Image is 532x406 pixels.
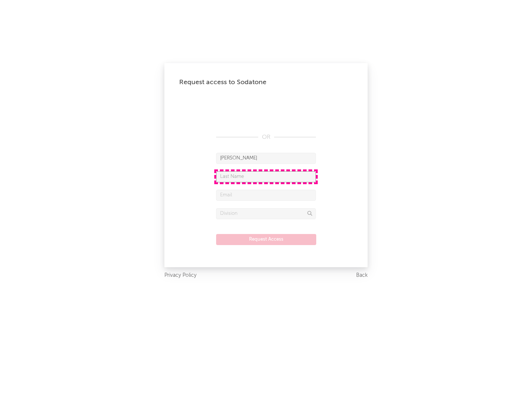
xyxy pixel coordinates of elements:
input: Division [216,208,316,219]
a: Back [356,271,368,280]
input: Last Name [216,171,316,182]
a: Privacy Policy [164,271,197,280]
div: Request access to Sodatone [179,78,353,87]
button: Request Access [216,234,316,245]
div: OR [216,133,316,142]
input: First Name [216,153,316,164]
input: Email [216,190,316,201]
